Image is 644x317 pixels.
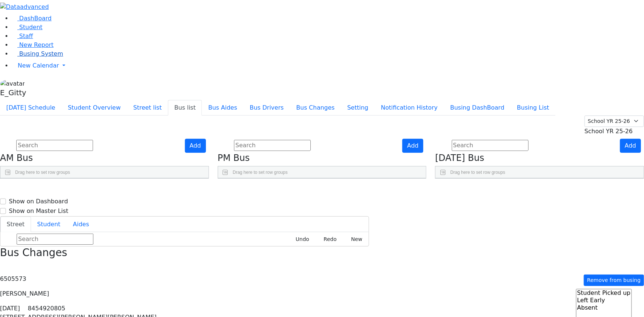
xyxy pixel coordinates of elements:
[12,50,63,57] a: Busing System
[168,100,202,116] button: Bus list
[19,50,63,57] span: Busing System
[343,234,366,245] button: New
[18,62,59,69] span: New Calendar
[233,170,288,175] span: Drag here to set row groups
[576,304,631,311] option: Absent
[12,58,644,73] a: New Calendar
[620,139,641,153] button: Add
[19,32,33,39] span: Staff
[127,100,168,116] button: Street list
[67,217,96,232] button: Aides
[450,170,505,175] span: Drag here to set row groups
[316,234,340,245] button: Redo
[185,139,206,153] button: Add
[0,217,31,232] button: Street
[12,41,54,48] a: New Report
[19,41,54,48] span: New Report
[218,153,427,163] h4: PM Bus
[585,116,644,127] select: Default select example
[576,289,631,297] option: Student Picked up
[12,15,52,22] a: DashBoard
[585,128,633,135] span: School YR 25-26
[28,305,65,312] span: 8454920805
[290,100,341,116] button: Bus Changes
[12,32,33,39] a: Staff
[341,100,375,116] button: Setting
[244,100,290,116] button: Bus Drivers
[511,100,555,116] button: Busing List
[9,197,68,206] label: Show on Dashboard
[584,275,644,286] button: Remove from busing
[234,140,311,151] input: Search
[62,100,127,116] button: Student Overview
[375,100,444,116] button: Notification History
[16,140,93,151] input: Search
[402,139,423,153] button: Add
[452,140,528,151] input: Search
[12,24,42,31] a: Student
[19,15,52,22] span: DashBoard
[9,207,68,216] label: Show on Master List
[202,100,243,116] button: Bus Aides
[0,232,369,246] div: Street
[31,217,67,232] button: Student
[444,100,511,116] button: Busing DashBoard
[435,153,644,163] h4: [DATE] Bus
[19,24,42,31] span: Student
[15,170,70,175] span: Drag here to set row groups
[287,234,313,245] button: Undo
[17,234,93,245] input: Search
[576,297,631,304] option: Left Early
